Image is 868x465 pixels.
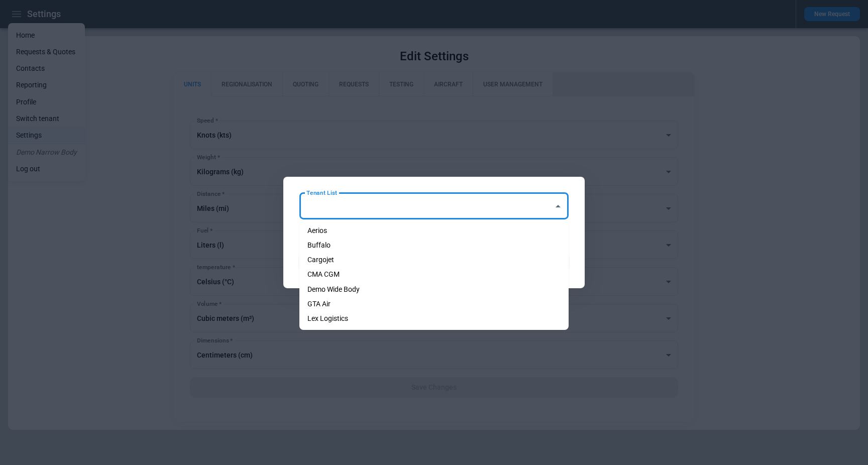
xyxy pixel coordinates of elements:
[299,282,569,297] li: Demo Wide Body
[299,223,569,238] li: Aerios
[299,238,569,253] li: Buffalo
[299,311,569,326] li: Lex Logistics
[299,297,569,311] li: GTA Air
[299,267,569,282] li: CMA CGM
[551,199,565,213] button: Close
[306,188,337,197] label: Tenant List
[299,253,569,267] li: Cargojet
